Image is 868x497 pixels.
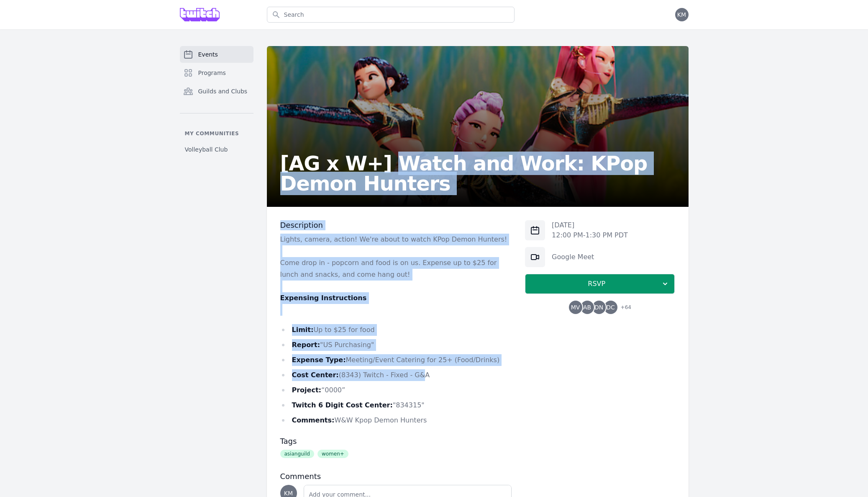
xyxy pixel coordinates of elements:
[552,230,628,240] p: 12:00 PM - 1:30 PM PDT
[180,130,253,137] p: My communities
[280,234,512,245] p: Lights, camera, action! We're about to watch KPop Demon Hunters!
[280,354,512,366] li: Meeting/Event Catering for 25+ (Food/Drinks)
[292,416,335,424] strong: Comments:
[675,8,689,21] button: KM
[280,257,512,281] p: Come drop in - popcorn and food is on us. Expense up to $25 for lunch and snacks, and come hang out!
[280,324,512,336] li: Up to $25 for food
[292,356,346,364] strong: Expense Type:
[280,153,675,193] h2: [AG x W+] Watch and Work: KPop Demon Hunters
[280,436,512,446] h3: Tags
[677,12,686,18] span: KM
[284,490,293,496] span: KM
[317,450,348,458] span: women+
[280,450,314,458] span: asianguild
[616,302,631,314] span: + 64
[292,371,339,379] strong: Cost Center:
[552,220,628,230] p: [DATE]
[280,384,512,396] li: “0000”
[267,7,515,23] input: Search
[606,304,615,310] span: DC
[583,304,591,310] span: AB
[292,326,314,334] strong: Limit:
[594,304,603,310] span: DN
[292,401,393,409] strong: Twitch 6 Digit Cost Center:
[180,83,253,100] a: Guilds and Clubs
[292,341,320,349] strong: Report:
[280,471,512,482] h3: Comments
[180,46,253,157] nav: Sidebar
[185,145,228,154] span: Volleyball Club
[280,339,512,351] li: "US Purchasing"
[180,8,220,21] img: Grove
[280,369,512,381] li: (8343) Twitch - Fixed - G&A
[198,50,218,59] span: Events
[292,386,321,394] strong: Project:
[571,304,580,310] span: MV
[198,69,226,77] span: Programs
[532,279,661,289] span: RSVP
[280,399,512,411] li: "834315"
[180,46,253,63] a: Events
[552,253,594,261] a: Google Meet
[280,294,367,302] strong: Expensing Instructions
[180,142,253,157] a: Volleyball Club
[280,415,512,426] li: W&W Kpop Demon Hunters
[280,220,512,230] h3: Description
[525,274,675,294] button: RSVP
[180,64,253,81] a: Programs
[198,87,248,95] span: Guilds and Clubs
